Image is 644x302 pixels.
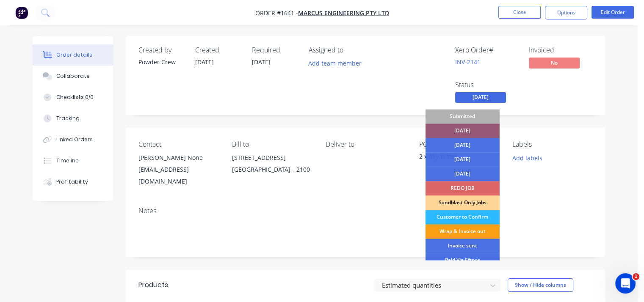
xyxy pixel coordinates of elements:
[15,6,28,19] img: Factory
[56,72,90,80] div: Collaborate
[455,92,506,105] button: [DATE]
[419,152,499,164] div: 2 x ally plates
[138,152,218,187] div: [PERSON_NAME] None[EMAIL_ADDRESS][DOMAIN_NAME]
[138,58,185,66] div: Powder Crew
[138,152,218,164] div: [PERSON_NAME] None
[33,171,113,192] button: Profitability
[426,181,500,195] div: REDO JOB
[426,210,500,224] div: Customer to Confirm
[56,178,88,186] div: Profitability
[33,87,113,108] button: Checklists 0/0
[508,278,573,292] button: Show / Hide columns
[512,140,592,148] div: Labels
[56,51,92,59] div: Order details
[56,157,79,165] div: Timeline
[304,58,366,69] button: Add team member
[426,224,500,239] div: Wrap & Invoice out
[33,44,113,66] button: Order details
[426,195,500,210] div: Sandblast Only Jobs
[529,58,580,68] span: No
[252,46,299,54] div: Required
[615,273,636,294] iframe: Intercom live chat
[33,108,113,129] button: Tracking
[195,46,242,54] div: Created
[138,140,218,148] div: Contact
[56,115,80,122] div: Tracking
[529,46,592,54] div: Invoiced
[633,273,639,280] span: 1
[232,164,312,176] div: [GEOGRAPHIC_DATA], , 2100
[426,167,500,181] div: [DATE]
[309,58,366,69] button: Add team member
[33,66,113,87] button: Collaborate
[138,46,185,54] div: Created by
[455,58,481,66] a: INV-2141
[255,9,298,17] span: Order #1641 -
[545,6,587,19] button: Options
[426,124,500,138] div: [DATE]
[252,58,271,66] span: [DATE]
[455,46,519,54] div: Xero Order #
[56,136,93,143] div: Linked Orders
[309,46,393,54] div: Assigned to
[33,129,113,150] button: Linked Orders
[33,150,113,171] button: Timeline
[455,92,506,103] span: [DATE]
[232,152,312,179] div: [STREET_ADDRESS][GEOGRAPHIC_DATA], , 2100
[138,164,218,187] div: [EMAIL_ADDRESS][DOMAIN_NAME]
[426,109,500,124] div: Submitted
[138,207,592,215] div: Notes
[508,152,547,163] button: Add labels
[195,58,214,66] span: [DATE]
[419,140,499,148] div: PO
[498,6,541,19] button: Close
[138,280,168,290] div: Products
[232,152,312,164] div: [STREET_ADDRESS]
[326,140,406,148] div: Deliver to
[426,152,500,167] div: [DATE]
[426,239,500,253] div: Invoice sent
[56,93,94,101] div: Checklists 0/0
[591,6,634,19] button: Edit Order
[455,81,519,89] div: Status
[426,253,500,267] div: Paid Via Eftpos
[426,138,500,152] div: [DATE]
[232,140,312,148] div: Bill to
[298,9,389,17] a: Marcus Engineering Pty Ltd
